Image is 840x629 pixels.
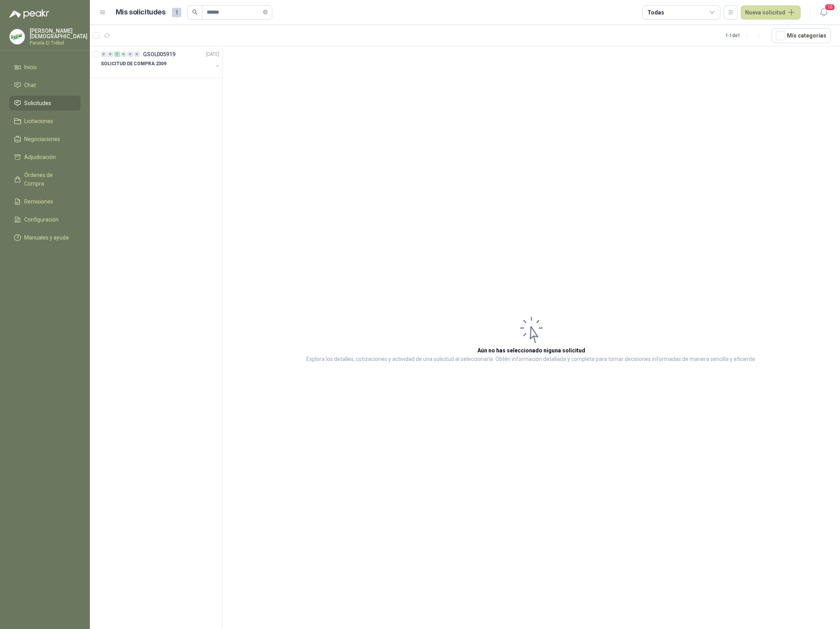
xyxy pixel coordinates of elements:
p: GSOL005919 [143,52,175,57]
div: 1 [114,52,120,57]
h1: Mis solicitudes [116,7,166,18]
img: Logo peakr [9,9,49,19]
div: 0 [101,52,107,57]
div: 0 [134,52,140,57]
span: Inicio [24,63,37,71]
span: Adjudicación [24,153,56,161]
div: 0 [121,52,127,57]
a: Órdenes de Compra [9,168,80,191]
button: Mís categorías [772,28,831,43]
a: Licitaciones [9,114,80,129]
p: Panela El Trébol [30,41,88,45]
a: Inicio [9,60,80,75]
h3: Aún no has seleccionado niguna solicitud [477,346,585,355]
a: Negociaciones [9,132,80,147]
img: Company Logo [10,29,25,44]
span: 10 [824,4,835,11]
p: [DATE] [206,51,219,58]
span: Chat [24,81,36,89]
a: Solicitudes [9,96,80,111]
a: Manuales y ayuda [9,230,80,245]
span: search [192,9,198,15]
span: 1 [172,8,181,17]
span: Órdenes de Compra [24,171,73,188]
a: Chat [9,78,80,93]
span: Licitaciones [24,117,53,125]
span: Configuración [24,215,59,224]
a: Remisiones [9,194,80,209]
button: Nueva solicitud [741,5,801,20]
p: SOLICITUD DE COMPRA 2309 [101,60,166,68]
span: close-circle [263,9,268,16]
span: Solicitudes [24,99,51,107]
span: close-circle [263,10,268,14]
a: Configuración [9,212,80,227]
div: Todas [647,8,664,17]
p: [PERSON_NAME] [DEMOGRAPHIC_DATA] [30,28,88,39]
span: Remisiones [24,197,53,206]
div: 0 [127,52,133,57]
div: 1 - 1 de 1 [726,29,765,42]
a: 0 0 1 0 0 0 GSOL005919[DATE] SOLICITUD DE COMPRA 2309 [101,50,221,75]
div: 0 [107,52,113,57]
button: 10 [817,5,831,20]
p: Explora los detalles, cotizaciones y actividad de una solicitud al seleccionarla. Obtén informaci... [306,355,756,364]
a: Adjudicación [9,150,80,164]
span: Negociaciones [24,135,60,143]
span: Manuales y ayuda [24,233,69,242]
